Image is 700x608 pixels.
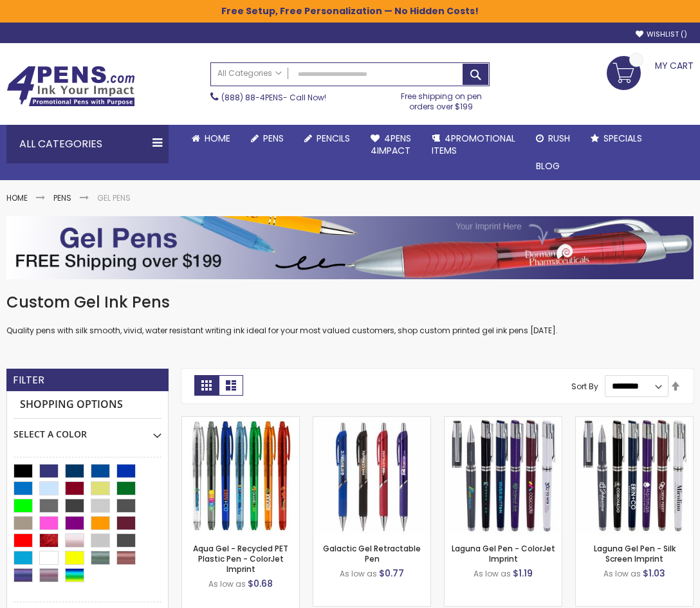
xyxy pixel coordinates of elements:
[603,568,641,579] span: As low as
[445,416,562,427] a: Laguna Gel Pen - ColorJet Imprint
[181,125,241,152] a: Home
[571,380,598,391] label: Sort By
[53,192,71,203] a: Pens
[393,86,490,112] div: Free shipping on pen orders over $199
[526,125,580,152] a: Rush
[208,578,246,589] span: As low as
[421,125,526,165] a: 4PROMOTIONALITEMS
[452,543,555,564] a: Laguna Gel Pen - ColorJet Imprint
[536,160,560,172] span: Blog
[360,125,421,165] a: 4Pens4impact
[217,68,282,78] span: All Categories
[371,132,411,157] span: 4Pens 4impact
[6,292,694,336] div: Quality pens with silk smooth, vivid, water resistant writing ink ideal for your most valued cust...
[241,125,294,152] a: Pens
[317,132,350,145] span: Pencils
[6,125,169,163] div: All Categories
[205,132,230,145] span: Home
[636,30,687,39] a: Wishlist
[193,543,288,575] a: Aqua Gel - Recycled PET Plastic Pen - ColorJet Imprint
[221,92,326,103] span: - Call Now!
[576,416,693,427] a: Laguna Gel Pen - Silk Screen Imprint
[580,125,652,152] a: Specials
[323,543,421,564] a: Galactic Gel Retractable Pen
[548,132,570,145] span: Rush
[14,419,161,441] div: Select A Color
[294,125,360,152] a: Pencils
[194,375,219,396] strong: Grid
[248,577,273,590] span: $0.68
[6,292,694,313] h1: Custom Gel Ink Pens
[340,568,377,579] span: As low as
[6,66,135,107] img: 4Pens Custom Pens and Promotional Products
[513,567,533,580] span: $1.19
[14,391,161,419] strong: Shopping Options
[313,417,430,534] img: Galactic Gel Retractable Pen
[603,132,642,145] span: Specials
[594,543,676,564] a: Laguna Gel Pen - Silk Screen Imprint
[182,416,299,427] a: Aqua Gel - Recycled PET Plastic Pen - ColorJet Imprint
[13,373,44,387] strong: Filter
[432,132,515,157] span: 4PROMOTIONAL ITEMS
[474,568,511,579] span: As low as
[313,416,430,427] a: Galactic Gel Retractable Pen
[221,92,283,103] a: (888) 88-4PENS
[6,216,694,279] img: Gel Pens
[182,417,299,534] img: Aqua Gel - Recycled PET Plastic Pen - ColorJet Imprint
[526,152,570,180] a: Blog
[643,567,665,580] span: $1.03
[6,192,28,203] a: Home
[576,417,693,534] img: Laguna Gel Pen - Silk Screen Imprint
[379,567,404,580] span: $0.77
[97,192,131,203] strong: Gel Pens
[445,417,562,534] img: Laguna Gel Pen - ColorJet Imprint
[211,63,288,84] a: All Categories
[263,132,284,145] span: Pens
